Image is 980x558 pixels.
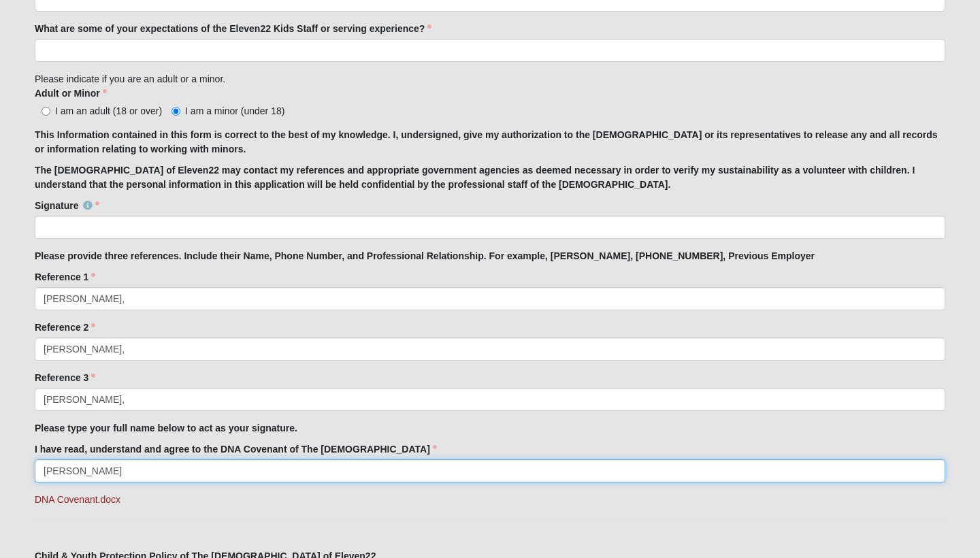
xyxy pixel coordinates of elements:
label: I have read, understand and agree to the DNA Covenant of The [DEMOGRAPHIC_DATA] [35,442,437,456]
span: I am a minor (under 18) [185,105,284,116]
strong: Please provide three references. Include their Name, Phone Number, and Professional Relationship.... [35,250,815,261]
label: What are some of your expectations of the Eleven22 Kids Staff or serving experience? [35,22,431,35]
strong: This Information contained in this form is correct to the best of my knowledge. I, undersigned, g... [35,129,938,154]
label: Reference 3 [35,371,95,384]
label: Reference 2 [35,321,95,334]
label: Reference 1 [35,270,95,284]
label: Adult or Minor [35,86,107,100]
label: Signature [35,199,99,212]
input: I am a minor (under 18) [171,107,180,116]
strong: Please type your full name below to act as your signature. [35,423,297,433]
strong: The [DEMOGRAPHIC_DATA] of Eleven22 may contact my references and appropriate government agencies ... [35,165,915,190]
a: DNA Covenant.docx [35,494,120,505]
input: I am an adult (18 or over) [42,107,50,116]
span: I am an adult (18 or over) [55,105,162,116]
